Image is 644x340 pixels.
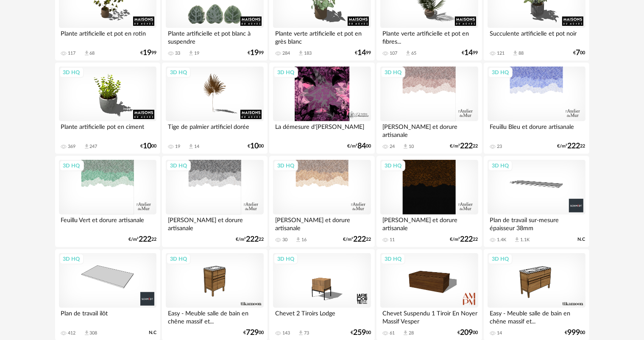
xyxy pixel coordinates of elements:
[411,50,416,56] div: 65
[390,330,395,336] div: 61
[273,28,371,45] div: Plante verte artificielle et pot en grès blanc
[381,67,405,78] div: 3D HQ
[84,50,90,56] span: Download icon
[298,330,304,336] span: Download icon
[409,330,414,336] div: 28
[143,143,151,149] span: 10
[175,144,180,150] div: 19
[460,330,473,336] span: 209
[273,121,371,138] div: La démesure d'[PERSON_NAME]
[273,160,298,171] div: 3D HQ
[390,237,395,243] div: 11
[520,237,530,243] div: 1.1K
[409,144,414,150] div: 10
[484,63,589,154] a: 3D HQ Feuillu Bleu et dorure artisanale 23 €/m²22222
[162,156,267,248] a: 3D HQ [PERSON_NAME] et dorure artisanale €/m²22222
[162,63,267,154] a: 3D HQ Tige de palmier artificiel dorée 19 Download icon 14 €1000
[460,237,473,242] span: 222
[149,330,156,336] span: N.C
[565,330,585,336] div: € 00
[347,143,371,149] div: €/m² 00
[380,121,478,138] div: [PERSON_NAME] et dorure artisanale
[390,144,395,150] div: 24
[139,237,151,242] span: 222
[304,330,309,336] div: 73
[512,50,519,56] span: Download icon
[55,63,160,154] a: 3D HQ Plante artificielle pot en ciment 369 Download icon 247 €1000
[450,143,478,149] div: €/m² 22
[514,237,520,243] span: Download icon
[273,308,371,325] div: Chevet 2 Tiroirs Lodge
[59,28,156,45] div: Plante artificielle et pot en rotin
[68,50,76,56] div: 117
[166,160,191,171] div: 3D HQ
[462,50,478,56] div: € 99
[353,237,366,242] span: 222
[484,156,589,248] a: 3D HQ Plan de travail sur-mesure épaisseur 38mm 1.4K Download icon 1.1K N.C
[194,50,199,56] div: 19
[574,50,585,56] div: € 00
[381,160,405,171] div: 3D HQ
[166,28,263,45] div: Plante artificielle et pot blanc à suspendre
[273,67,298,78] div: 3D HQ
[357,50,366,56] span: 14
[166,121,263,138] div: Tige de palmier artificiel dorée
[568,330,580,336] span: 999
[497,330,502,336] div: 14
[166,254,191,265] div: 3D HQ
[304,50,312,56] div: 183
[143,50,151,56] span: 19
[84,143,90,150] span: Download icon
[248,50,264,56] div: € 99
[351,330,371,336] div: € 00
[68,144,76,150] div: 369
[55,156,160,248] a: 3D HQ Feuillu Vert et dorure artisanale €/m²22222
[84,330,90,336] span: Download icon
[140,50,156,56] div: € 99
[465,50,473,56] span: 14
[295,237,301,243] span: Download icon
[59,160,84,171] div: 3D HQ
[343,237,371,242] div: €/m² 22
[376,156,482,248] a: 3D HQ [PERSON_NAME] et dorure artisanale 11 €/m²22222
[166,308,263,325] div: Easy - Meuble salle de bain en chêne massif et...
[68,330,76,336] div: 412
[250,50,259,56] span: 19
[558,143,585,149] div: €/m² 22
[273,215,371,231] div: [PERSON_NAME] et dorure artisanale
[497,50,505,56] div: 121
[405,50,411,56] span: Download icon
[188,143,194,150] span: Download icon
[282,237,287,243] div: 30
[166,215,263,231] div: [PERSON_NAME] et dorure artisanale
[488,215,585,231] div: Plan de travail sur-mesure épaisseur 38mm
[194,144,199,150] div: 14
[497,237,506,243] div: 1.4K
[355,50,371,56] div: € 99
[450,237,478,242] div: €/m² 22
[90,50,95,56] div: 68
[59,121,156,138] div: Plante artificielle pot en ciment
[282,50,290,56] div: 284
[578,237,585,242] span: N.C
[353,330,366,336] span: 259
[381,254,405,265] div: 3D HQ
[243,330,264,336] div: € 00
[250,143,259,149] span: 10
[140,143,156,149] div: € 00
[488,121,585,138] div: Feuillu Bleu et dorure artisanale
[269,63,374,154] a: 3D HQ La démesure d'[PERSON_NAME] €/m²8400
[380,28,478,45] div: Plante verte artificielle et pot en fibres...
[488,67,513,78] div: 3D HQ
[59,254,84,265] div: 3D HQ
[59,215,156,231] div: Feuillu Vert et dorure artisanale
[458,330,478,336] div: € 00
[460,143,473,149] span: 222
[166,67,191,78] div: 3D HQ
[402,143,409,150] span: Download icon
[248,143,264,149] div: € 00
[497,144,502,150] div: 23
[576,50,580,56] span: 7
[301,237,307,243] div: 16
[246,237,259,242] span: 222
